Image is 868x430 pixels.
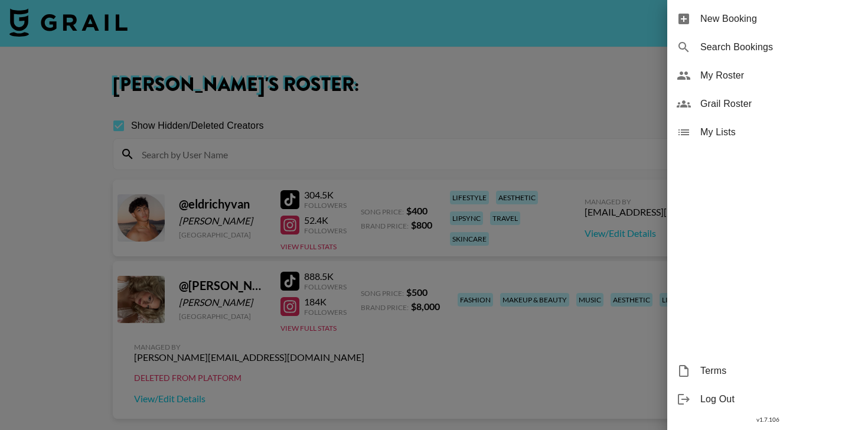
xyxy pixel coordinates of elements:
div: Grail Roster [667,90,868,118]
div: Search Bookings [667,33,868,61]
span: Search Bookings [700,40,859,54]
div: Terms [667,357,868,385]
span: Log Out [700,392,859,406]
span: My Lists [700,125,859,139]
span: Terms [700,364,859,378]
div: New Booking [667,5,868,33]
div: My Lists [667,118,868,146]
div: Log Out [667,385,868,413]
span: My Roster [700,69,859,83]
div: My Roster [667,61,868,90]
div: v 1.7.106 [667,413,868,426]
span: Grail Roster [700,97,859,111]
span: New Booking [700,12,859,26]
